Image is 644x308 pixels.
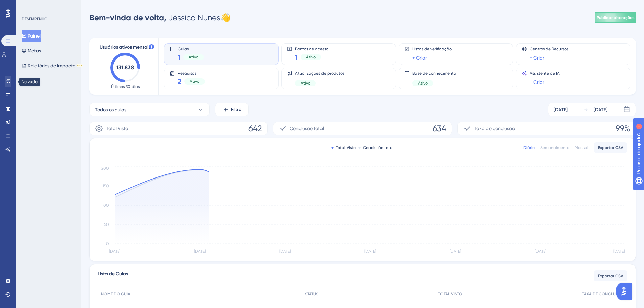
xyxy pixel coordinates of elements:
font: Total Visto [336,145,356,150]
font: 642 [248,124,262,133]
font: Usuários ativos mensais [100,44,150,50]
font: Bem-vinda de volta, [89,13,166,22]
font: 634 [433,124,446,133]
tspan: 200 [101,166,109,171]
button: Filtro [215,103,249,116]
font: Conclusão total [290,126,324,131]
font: Pontos de acesso [295,47,328,51]
button: Painel [22,30,41,42]
font: NOME DO GUIA [101,292,130,297]
font: Metas [28,48,41,53]
tspan: [DATE] [279,249,291,254]
font: Ativo [190,79,199,84]
tspan: [DATE] [194,249,206,254]
font: Atualizações de produtos [295,71,344,76]
font: Conclusão total [363,145,394,150]
tspan: [DATE] [364,249,376,254]
font: BETA [77,64,82,67]
font: Semanalmente [540,145,569,150]
font: Taxa de conclusão [474,126,515,131]
font: Total Visto [106,126,128,131]
font: STATUS [305,292,318,297]
font: + Criar [530,79,544,85]
font: Lista de Guias [98,271,128,277]
font: DESEMPENHO [22,17,48,21]
font: Todos os guias [95,107,126,112]
font: Guias [178,47,189,51]
tspan: [DATE] [450,249,461,254]
font: Jéssica Nunes [168,13,220,22]
font: 2 [178,77,182,86]
font: [DATE] [554,107,568,112]
font: 1 [295,53,298,61]
text: 131,838 [116,64,134,71]
button: Todos os guias [89,103,210,116]
tspan: 50 [104,222,109,227]
font: + Criar [412,55,427,61]
font: Painel [28,33,41,39]
button: Publicar alterações [595,12,636,23]
font: Exportar CSV [598,274,623,278]
tspan: [DATE] [613,249,625,254]
font: Publicar alterações [597,15,635,20]
font: TOTAL VISTO [438,292,462,297]
font: Listas de verificação [412,47,452,51]
font: TAXA DE CONCLUSÃO [582,292,624,297]
font: + Criar [530,55,544,61]
button: Exportar CSV [594,270,627,281]
font: Filtro [231,106,241,112]
button: Relatórios de ImpactoBETA [22,60,83,72]
font: 99% [616,124,630,133]
tspan: 150 [103,184,109,188]
font: Ativo [306,55,316,60]
font: Pesquisas [178,71,196,76]
font: Mensal [575,145,588,150]
font: Diário [523,145,535,150]
font: 👋 [220,13,231,22]
font: Ativo [189,55,198,60]
font: Relatórios de Impacto [28,63,75,68]
tspan: 0 [106,241,109,246]
tspan: [DATE] [109,249,120,254]
font: 1 [178,53,181,61]
font: Exportar CSV [598,145,623,150]
font: Centros de Recursos [530,47,568,51]
tspan: 100 [102,203,109,208]
font: Base de conhecimento [412,71,456,76]
font: Precisar de ajuda? [16,3,58,8]
iframe: Iniciador do Assistente de IA do UserGuiding [616,281,636,302]
font: Assistente de IA [530,71,560,76]
tspan: [DATE] [535,249,546,254]
font: 1 [63,4,65,8]
font: Ativo [418,81,428,86]
font: [DATE] [594,107,607,112]
font: Ativo [301,81,310,86]
button: Exportar CSV [594,142,627,153]
font: Últimos 30 dias [111,84,140,89]
button: Metas [22,45,41,57]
